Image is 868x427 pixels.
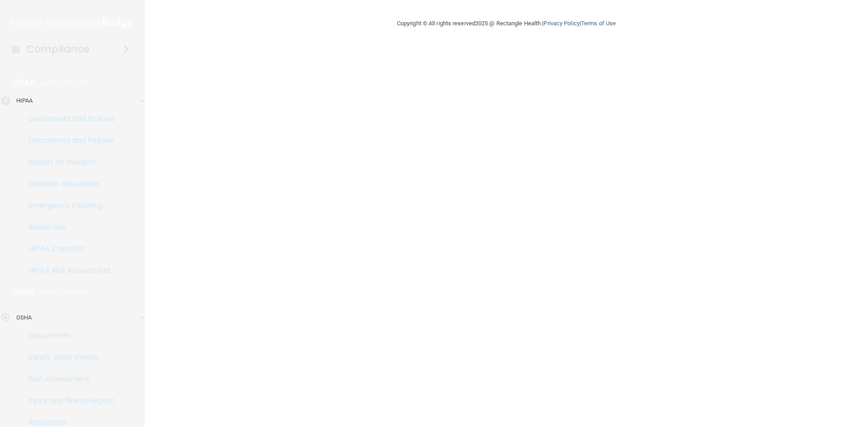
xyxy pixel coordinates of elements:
[12,77,35,88] p: HIPAA
[341,9,671,38] div: Copyright © All rights reserved 2025 @ Rectangle Health | |
[581,20,616,27] a: Terms of Use
[40,77,88,88] p: Learn More!
[11,14,134,32] img: PMB logo
[6,331,129,340] p: Documents
[6,396,129,405] p: Injury and Illness Report
[6,353,129,362] p: Safety Data Sheets
[543,20,579,27] a: Privacy Policy
[6,418,129,427] p: Resources
[6,266,129,275] p: HIPAA Risk Assessment
[27,43,90,56] h4: Compliance
[6,136,129,145] p: Documents and Policies
[39,287,87,298] p: Learn More!
[6,201,129,210] p: Emergency Planning
[6,114,129,123] p: Documents and Policies
[6,375,129,384] p: Self-Assessment
[12,287,35,298] p: OSHA
[6,158,129,167] p: Report an Incident
[6,223,129,232] p: Resources
[16,312,32,323] p: OSHA
[6,244,129,253] p: HIPAA Checklist
[16,95,33,106] p: HIPAA
[6,179,129,188] p: Business Associates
